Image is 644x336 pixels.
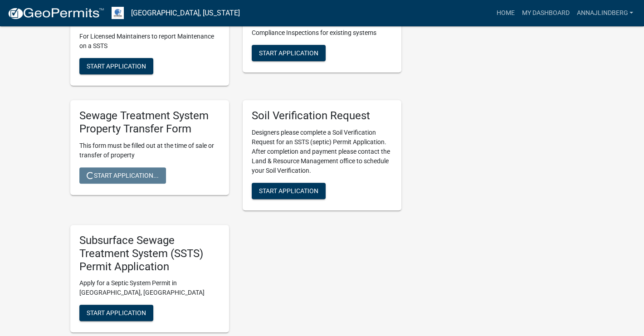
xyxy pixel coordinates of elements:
a: My Dashboard [518,5,573,22]
p: This form must be filled out at the time of sale or transfer of property [79,141,220,160]
a: annajlindberg [573,5,637,22]
img: Otter Tail County, Minnesota [112,7,124,19]
p: For Licensed Maintainers to report Maintenance on a SSTS [79,32,220,51]
p: Designers please complete a Soil Verification Request for an SSTS (septic) Permit Application. Af... [252,128,392,175]
span: Start Application... [87,171,159,179]
a: Home [493,5,518,22]
button: Start Application [252,45,326,61]
button: Start Application [79,58,153,74]
button: Start Application... [79,167,166,184]
a: [GEOGRAPHIC_DATA], [US_STATE] [131,5,240,21]
span: Start Application [87,309,146,317]
span: Start Application [259,187,318,195]
span: Start Application [87,63,146,70]
p: This form must be filled out to submit MPCA Compliance Inspections for existing systems [252,19,392,38]
button: Start Application [252,183,326,199]
button: Start Application [79,305,153,321]
h5: Subsurface Sewage Treatment System (SSTS) Permit Application [79,234,220,273]
span: Start Application [259,49,318,57]
h5: Sewage Treatment System Property Transfer Form [79,109,220,136]
p: Apply for a Septic System Permit in [GEOGRAPHIC_DATA], [GEOGRAPHIC_DATA] [79,278,220,297]
h5: Soil Verification Request [252,109,392,122]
